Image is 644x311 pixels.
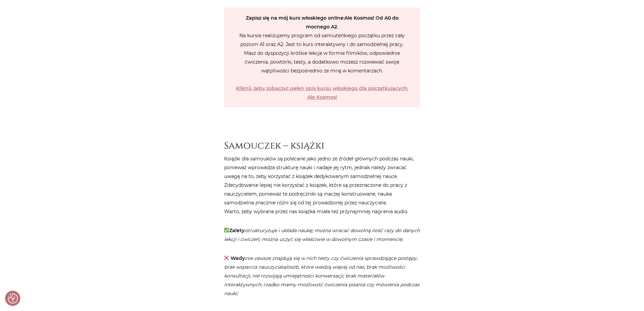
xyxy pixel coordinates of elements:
img: ✅ [224,228,229,232]
a: Kliknij, żeby zobaczyć pełen opis kursu włoskiego dla początkujących: Ale Kosmos! [236,85,408,100]
p: Książki dla samouków są polecane jako jedno ze źródeł głównych podczas nauki, ponieważ wprowadza ... [224,154,420,216]
strong: Od A0 do mocnego A2 [306,15,399,30]
strong: Zalety: [224,227,246,234]
em: strukturyzuje i układa naukę; można wracać dowolną ilość razy do danych lekcji i ćwiczeń; można u... [224,227,420,242]
strong: : [343,15,344,21]
h2: Samouczek – książki [224,117,420,152]
em: nie zawsze znajdują się w nich testy czy ćwiczenia sprawdzające postępy; brak wsparcia nauczyciel... [224,255,420,296]
p: . Na kursie realizujemy program od samiuteńkiego początku przez cały poziom A1 oraz A2. Jest to k... [224,7,420,107]
strong: Wady: [231,255,246,261]
strong: Zapisz się na mój kurs włoskiego online [246,15,343,21]
strong: Ale Kosmos! [344,15,374,21]
button: Preferencje co do zgód [8,293,18,304]
img: ❌ [224,256,229,260]
img: Revisit consent button [8,293,18,304]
